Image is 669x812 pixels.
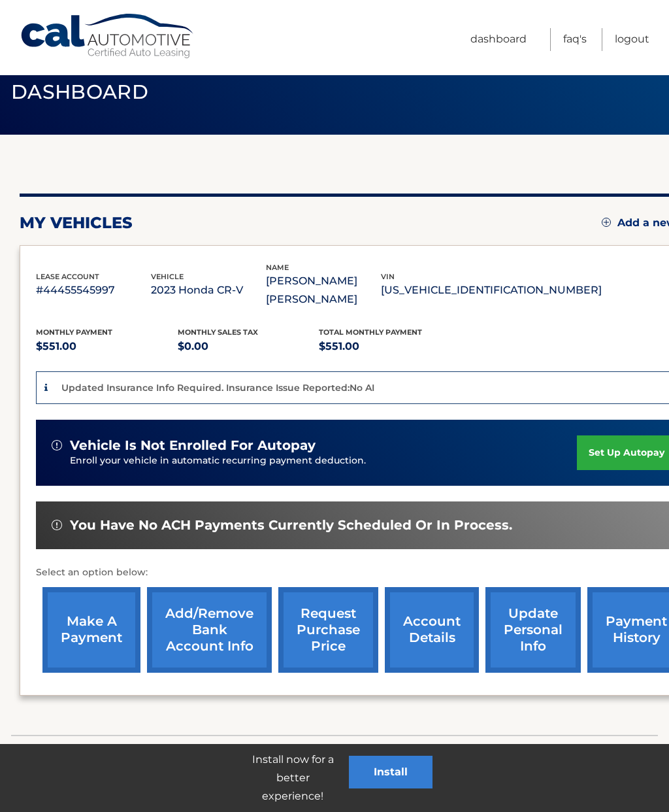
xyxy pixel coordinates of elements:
[278,587,378,673] a: request purchase price
[20,13,196,59] a: Cal Automotive
[485,587,581,673] a: update personal info
[266,263,289,272] span: name
[36,281,151,299] p: #44455545997
[319,328,422,337] span: Total Monthly Payment
[349,756,432,788] button: Install
[470,28,527,51] a: Dashboard
[70,454,577,468] p: Enroll your vehicle in automatic recurring payment deduction.
[385,587,479,673] a: account details
[20,213,133,233] h2: my vehicles
[178,328,258,337] span: Monthly sales Tax
[319,337,461,356] p: $551.00
[42,587,140,673] a: make a payment
[52,520,62,530] img: alert-white.svg
[36,328,112,337] span: Monthly Payment
[237,751,349,805] p: Install now for a better experience!
[615,28,649,51] a: Logout
[147,587,272,673] a: Add/Remove bank account info
[36,272,99,281] span: lease account
[61,382,374,394] p: Updated Insurance Info Required. Insurance Issue Reported:No AI
[36,337,178,356] p: $551.00
[381,272,395,281] span: vin
[70,437,316,454] span: vehicle is not enrolled for autopay
[70,517,512,533] span: You have no ACH payments currently scheduled or in process.
[31,740,638,782] p: If you need assistance, please contact us at: or email us at
[602,218,611,227] img: add.svg
[178,337,319,356] p: $0.00
[266,272,381,309] p: [PERSON_NAME] [PERSON_NAME]
[563,28,587,51] a: FAQ's
[11,80,148,104] span: Dashboard
[151,272,184,281] span: vehicle
[52,440,62,450] img: alert-white.svg
[151,281,266,299] p: 2023 Honda CR-V
[381,281,602,299] p: [US_VEHICLE_IDENTIFICATION_NUMBER]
